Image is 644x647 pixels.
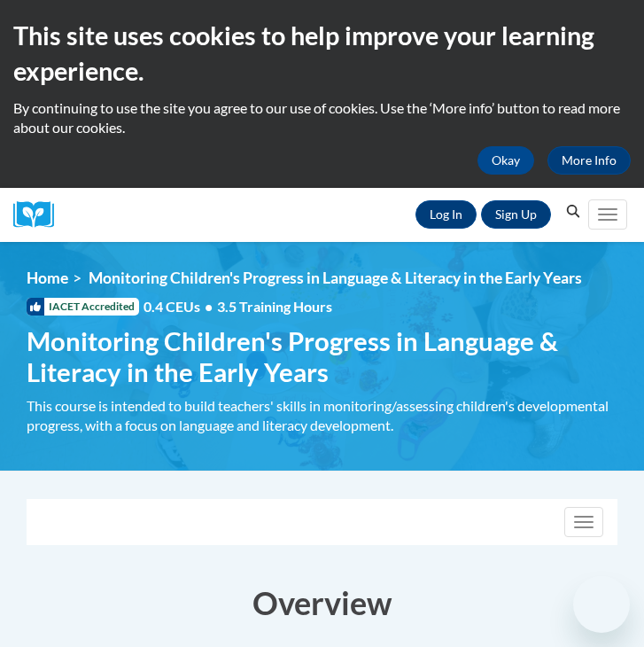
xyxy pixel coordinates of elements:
[144,297,332,316] span: 0.4 CEUs
[13,201,66,229] a: Cox Campus
[89,269,582,287] span: Monitoring Children's Progress in Language & Literacy in the Early Years
[27,581,617,625] h3: Overview
[586,188,631,242] div: Main menu
[27,325,617,387] span: Monitoring Children's Progress in Language & Literacy in the Early Years
[13,201,66,229] img: Logo brand
[415,200,477,229] a: Log In
[27,298,139,316] span: IACET Accredited
[13,98,631,137] p: By continuing to use the site you agree to our use of cookies. Use the ‘More info’ button to read...
[560,201,586,222] button: Search
[481,200,551,229] a: Register
[217,298,332,315] span: 3.5 Training Hours
[205,298,213,315] span: •
[13,18,631,90] h2: This site uses cookies to help improve your learning experience.
[27,396,617,435] div: This course is intended to build teachers' skills in monitoring/assessing children's developmenta...
[547,146,631,175] a: More Info
[477,146,534,175] button: Okay
[27,269,68,287] a: Home
[573,576,630,633] iframe: Button to launch messaging window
